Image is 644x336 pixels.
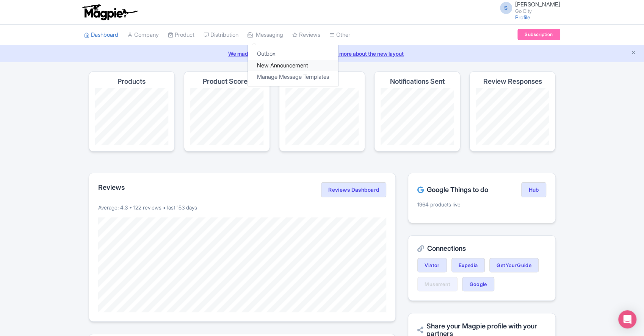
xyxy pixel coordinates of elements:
[451,258,485,272] a: Expedia
[515,9,560,14] small: Go City
[5,50,639,58] a: We made some updates to the platform. Read more about the new layout
[618,310,636,328] div: Open Intercom Messenger
[489,258,539,272] a: GetYourGuide
[292,25,320,45] a: Reviews
[248,71,338,83] a: Manage Message Templates
[168,25,194,45] a: Product
[631,49,636,58] button: Close announcement
[417,200,546,208] p: 1964 products live
[417,258,447,272] a: Viator
[417,245,546,252] h2: Connections
[84,25,118,45] a: Dashboard
[500,2,512,14] span: S
[462,277,494,291] a: Google
[98,184,125,191] h2: Reviews
[203,78,251,85] h4: Product Scores
[321,182,386,197] a: Reviews Dashboard
[521,182,546,197] a: Hub
[248,25,283,45] a: Messaging
[515,14,530,20] a: Profile
[517,29,560,40] a: Subscription
[417,277,458,291] a: Musement
[417,186,488,194] h2: Google Things to do
[80,4,139,20] img: logo-ab69f6fb50320c5b225c76a69d11143b.png
[515,1,560,8] span: [PERSON_NAME]
[495,2,560,14] a: S [PERSON_NAME] Go City
[248,48,338,60] a: Outbox
[127,25,159,45] a: Company
[329,25,350,45] a: Other
[248,60,338,72] a: New Announcement
[483,78,542,85] h4: Review Responses
[390,78,445,85] h4: Notifications Sent
[204,25,238,45] a: Distribution
[118,78,146,85] h4: Products
[98,203,387,211] p: Average: 4.3 • 122 reviews • last 153 days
